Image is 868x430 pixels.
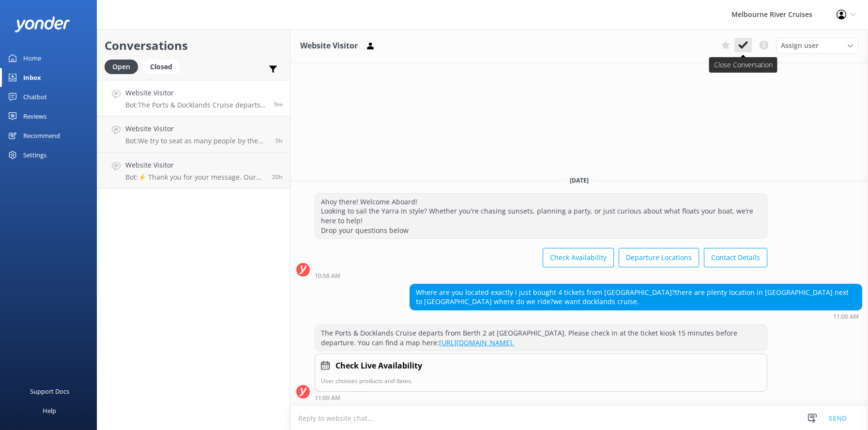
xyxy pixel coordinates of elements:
[315,395,340,401] strong: 11:00 AM
[43,401,56,420] div: Help
[23,68,41,87] div: Inbox
[143,61,184,72] a: Closed
[105,61,143,72] a: Open
[315,272,767,279] div: Sep 25 2025 10:58am (UTC +10:00) Australia/Sydney
[125,160,265,170] h4: Website Visitor
[315,194,767,238] div: Ahoy there! Welcome Aboard! Looking to sail the Yarra in style? Whether you're chasing sunsets, p...
[776,38,858,53] div: Assign User
[300,40,358,52] h3: Website Visitor
[105,36,283,55] h2: Conversations
[315,325,767,351] div: The Ports & Docklands Cruise departs from Berth 2 at [GEOGRAPHIC_DATA]. Please check in at the ti...
[105,60,138,74] div: Open
[315,394,767,401] div: Sep 25 2025 11:00am (UTC +10:00) Australia/Sydney
[543,248,614,267] button: Check Availability
[315,273,340,279] strong: 10:58 AM
[439,338,514,347] a: [URL][DOMAIN_NAME].
[143,60,180,74] div: Closed
[30,382,69,401] div: Support Docs
[272,173,283,181] span: Sep 24 2025 02:58pm (UTC +10:00) Australia/Sydney
[781,40,819,51] span: Assign user
[275,137,283,145] span: Sep 25 2025 05:36am (UTC +10:00) Australia/Sydney
[833,314,859,320] strong: 11:00 AM
[97,80,290,116] a: Website VisitorBot:The Ports & Docklands Cruise departs from Berth 2 at [GEOGRAPHIC_DATA]. Please...
[410,313,862,320] div: Sep 25 2025 11:00am (UTC +10:00) Australia/Sydney
[125,101,267,109] p: Bot: The Ports & Docklands Cruise departs from Berth 2 at [GEOGRAPHIC_DATA]. Please check in at t...
[23,107,46,126] div: Reviews
[321,376,761,385] p: User chooses products and dates.
[125,123,268,134] h4: Website Visitor
[23,48,41,68] div: Home
[704,248,767,267] button: Contact Details
[274,100,283,108] span: Sep 25 2025 11:00am (UTC +10:00) Australia/Sydney
[125,88,267,98] h4: Website Visitor
[15,16,70,32] img: yonder-white-logo.png
[125,137,268,145] p: Bot: We try to seat as many people by the windows as possible, but not everyone is able to sit th...
[410,284,862,310] div: Where are you located exactly i just bought 4 tickets from [GEOGRAPHIC_DATA]?there are plenty loc...
[23,145,46,165] div: Settings
[97,153,290,189] a: Website VisitorBot:⚡ Thank you for your message. Our office hours are Mon - Fri 9.30am - 5pm. We'...
[97,116,290,153] a: Website VisitorBot:We try to seat as many people by the windows as possible, but not everyone is ...
[23,126,60,145] div: Recommend
[564,176,594,184] span: [DATE]
[125,173,265,182] p: Bot: ⚡ Thank you for your message. Our office hours are Mon - Fri 9.30am - 5pm. We'll get back to...
[23,87,47,107] div: Chatbot
[619,248,699,267] button: Departure Locations
[335,360,422,372] h4: Check Live Availability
